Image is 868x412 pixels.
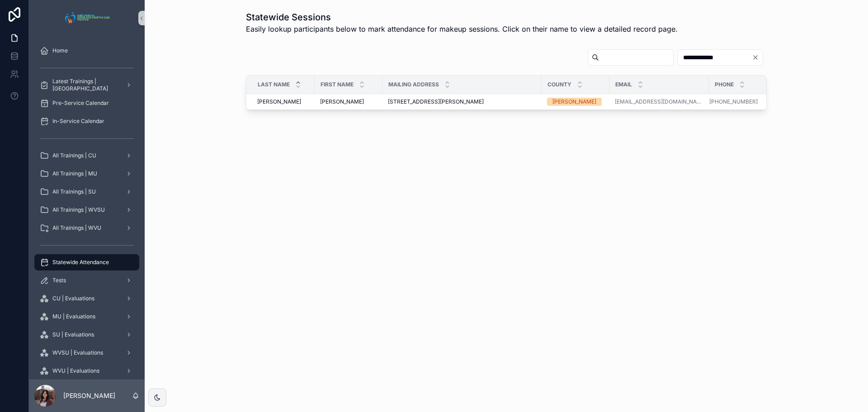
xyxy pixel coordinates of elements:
[52,277,66,284] span: Tests
[258,81,290,88] span: Last Name
[34,272,139,289] a: Tests
[52,224,101,232] span: All Trainings | WVU
[29,36,145,379] div: scrollable content
[34,43,139,59] a: Home
[34,220,139,236] a: All Trainings | WVU
[615,98,703,105] a: [EMAIL_ADDRESS][DOMAIN_NAME]
[52,367,99,374] span: WVU | Evaluations
[52,99,109,107] span: Pre-Service Calendar
[246,24,678,34] span: Easily lookup participants below to mark attendance for makeup sessions. Click on their name to v...
[62,11,112,25] img: App logo
[52,170,97,177] span: All Trainings | MU
[34,77,139,93] a: Latest Trainings | [GEOGRAPHIC_DATA]
[615,81,632,88] span: Email
[52,78,118,92] span: Latest Trainings | [GEOGRAPHIC_DATA]
[34,166,139,182] a: All Trainings | MU
[34,363,139,379] a: WVU | Evaluations
[52,118,104,125] span: In-Service Calendar
[388,81,439,88] span: Mailing Address
[34,290,139,307] a: CU | Evaluations
[257,98,309,105] a: [PERSON_NAME]
[320,98,364,105] span: [PERSON_NAME]
[52,47,68,54] span: Home
[52,349,103,356] span: WVSU | Evaluations
[52,152,96,159] span: All Trainings | CU
[552,98,596,106] div: [PERSON_NAME]
[547,81,571,88] span: County
[34,147,139,164] a: All Trainings | CU
[63,391,115,400] p: [PERSON_NAME]
[34,345,139,361] a: WVSU | Evaluations
[715,81,734,88] span: Phone
[34,202,139,218] a: All Trainings | WVSU
[34,95,139,111] a: Pre-Service Calendar
[52,331,94,338] span: SU | Evaluations
[320,98,377,105] a: [PERSON_NAME]
[388,98,484,105] span: [STREET_ADDRESS][PERSON_NAME]
[52,188,96,195] span: All Trainings | SU
[34,308,139,325] a: MU | Evaluations
[34,254,139,270] a: Statewide Attendance
[52,259,109,266] span: Statewide Attendance
[388,98,536,105] a: [STREET_ADDRESS][PERSON_NAME]
[34,113,139,129] a: In-Service Calendar
[257,98,301,105] span: [PERSON_NAME]
[52,206,105,213] span: All Trainings | WVSU
[52,313,95,320] span: MU | Evaluations
[752,54,763,61] button: Clear
[34,184,139,200] a: All Trainings | SU
[321,81,354,88] span: First Name
[709,98,758,105] a: [PHONE_NUMBER]
[246,11,678,24] h1: Statewide Sessions
[34,327,139,343] a: SU | Evaluations
[52,295,94,302] span: CU | Evaluations
[547,98,604,106] a: [PERSON_NAME]
[709,98,774,105] a: [PHONE_NUMBER]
